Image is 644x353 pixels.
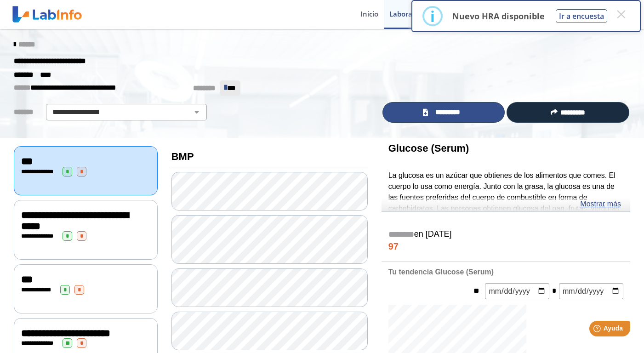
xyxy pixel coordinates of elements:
[171,151,194,162] b: BMP
[485,283,549,299] input: mm/dd/yyyy
[388,241,623,252] h4: 97
[613,6,629,23] button: Close this dialog
[430,8,435,24] div: i
[388,170,623,258] p: La glucosa es un azúcar que obtienes de los alimentos que comes. El cuerpo lo usa como energía. J...
[388,229,623,240] h5: en [DATE]
[452,11,545,22] p: Nuevo HRA disponible
[559,283,623,299] input: mm/dd/yyyy
[580,199,621,210] a: Mostrar más
[388,268,494,276] b: Tu tendencia Glucose (Serum)
[562,317,634,343] iframe: Help widget launcher
[556,9,607,23] button: Ir a encuesta
[388,142,469,154] b: Glucose (Serum)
